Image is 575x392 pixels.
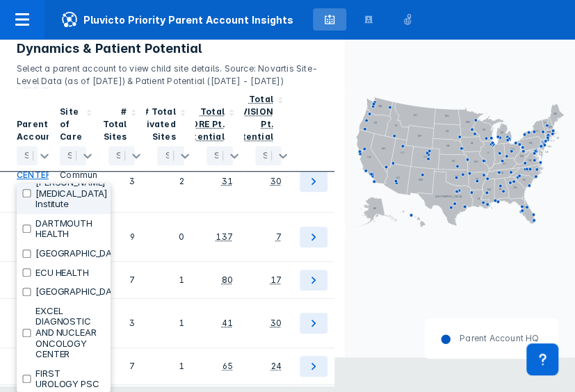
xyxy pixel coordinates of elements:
[526,343,558,375] div: Contact Support
[181,106,225,142] div: Total FORE Pt. Potential
[216,231,233,243] div: 137
[17,118,56,143] div: Parent Account
[108,268,135,293] div: 7
[195,88,244,172] div: Sort
[221,317,232,329] div: 41
[270,317,282,329] div: 30
[230,94,273,142] div: Total VISION Pt. Potential
[244,88,293,172] div: Sort
[157,218,184,256] div: 0
[146,88,195,172] div: Sort
[130,106,176,143] div: # Total Activated Sites
[157,354,184,379] div: 1
[108,218,135,256] div: 9
[35,268,89,279] label: ECU HEALTH
[35,248,127,259] label: [GEOGRAPHIC_DATA]
[102,106,127,143] div: # Total Sites
[276,231,282,243] div: 7
[35,286,127,297] label: [GEOGRAPHIC_DATA]
[221,274,232,286] div: 80
[108,304,135,342] div: 3
[108,354,135,379] div: 7
[17,24,328,57] h3: Parent Account Overview: Site Activation Dynamics & Patient Potential
[451,332,539,345] dd: Parent Account HQ
[270,274,282,286] div: 17
[271,360,282,373] div: 24
[157,304,184,342] div: 1
[108,156,135,206] div: 3
[35,368,105,390] label: FIRST UROLOGY PSC
[270,175,282,188] div: 30
[35,218,105,240] label: DARTMOUTH HEALTH
[17,156,92,206] a: [US_STATE] CENTER FOR [MEDICAL_DATA] CARE
[17,57,328,88] p: Select a parent account to view child site details. Source: Novartis Site-Level Data (as of [DATE...
[157,268,184,293] div: 1
[49,88,97,172] div: Sort
[221,175,232,188] div: 31
[97,88,146,172] div: Sort
[35,177,108,210] label: [PERSON_NAME] [MEDICAL_DATA] Institute
[222,360,232,373] div: 65
[60,156,86,206] div: Community-Others
[35,306,105,360] label: EXCEL DIAGNOSTIC AND NUCLEAR ONCOLOGY CENTER
[157,156,184,206] div: 2
[60,106,82,143] div: Site of Care
[44,11,310,28] span: Pluvicto Priority Parent Account Insights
